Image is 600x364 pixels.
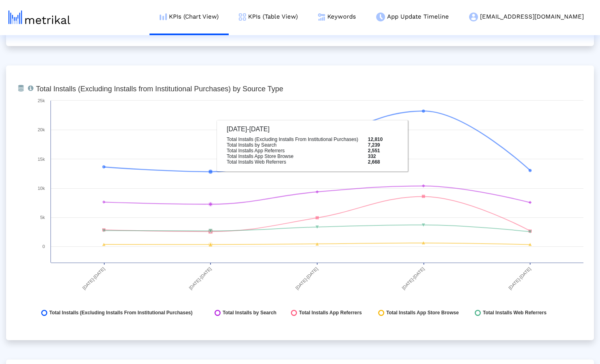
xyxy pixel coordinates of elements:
[49,310,193,316] span: Total Installs (Excluding Installs From Institutional Purchases)
[38,186,45,191] text: 10k
[36,85,283,93] tspan: Total Installs (Excluding Installs from Institutional Purchases) by Source Type
[42,244,45,249] text: 0
[299,310,362,316] span: Total Installs App Referrers
[469,13,478,21] img: my-account-menu-icon.png
[483,310,547,316] span: Total Installs Web Referrers
[38,157,45,162] text: 15k
[8,11,70,24] img: metrical-logo-light.png
[223,310,276,316] span: Total Installs by Search
[401,266,425,290] text: [DATE]-[DATE]
[507,266,532,290] text: [DATE]-[DATE]
[82,266,106,290] text: [DATE]-[DATE]
[40,215,45,220] text: 5k
[38,98,45,103] text: 25k
[376,13,385,21] img: app-update-menu-icon.png
[386,310,459,316] span: Total Installs App Store Browse
[160,13,167,20] img: kpi-chart-menu-icon.png
[38,127,45,132] text: 20k
[239,13,246,21] img: kpi-table-menu-icon.png
[295,266,319,290] text: [DATE]-[DATE]
[318,13,325,21] img: keywords.png
[188,266,212,290] text: [DATE]-[DATE]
